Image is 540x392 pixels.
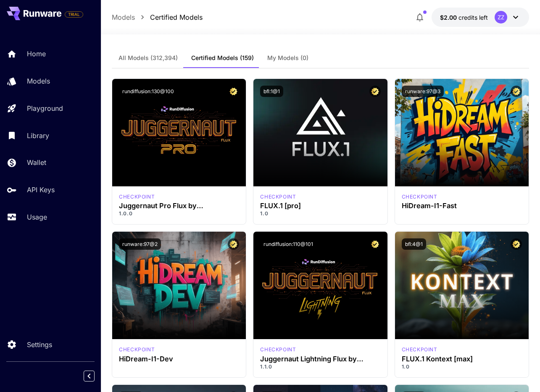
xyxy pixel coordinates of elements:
button: bfl:4@1 [402,238,426,250]
button: Certified Model – Vetted for best performance and includes a commercial license. [511,238,522,250]
p: 1.0 [402,363,522,371]
h3: HiDream-I1-Fast [402,202,522,210]
div: FLUX.1 D [119,193,155,201]
span: Certified Models (159) [191,54,254,62]
h3: HiDream-I1-Dev [119,355,239,363]
button: Collapse sidebar [84,371,95,382]
div: fluxpro [260,193,296,201]
div: HiDream Fast [402,193,437,201]
p: checkpoint [260,193,296,201]
p: 1.0.0 [119,210,239,217]
span: Add your payment card to enable full platform functionality. [65,9,83,19]
p: checkpoint [402,193,437,201]
p: Playground [27,103,63,113]
p: Library [27,131,49,141]
p: Usage [27,212,47,222]
div: $2.00 [440,13,488,22]
p: checkpoint [119,193,155,201]
button: Certified Model – Vetted for best performance and includes a commercial license. [369,238,381,250]
button: $2.00ZZ [432,8,529,27]
p: checkpoint [402,346,437,353]
span: All Models (312,394) [119,54,178,62]
div: Collapse sidebar [90,368,101,384]
div: FLUX.1 Kontext [max] [402,346,437,353]
nav: breadcrumb [112,12,203,22]
p: checkpoint [119,346,155,353]
p: Settings [27,340,52,350]
p: API Keys [27,185,55,195]
button: runware:97@2 [119,238,161,250]
a: Certified Models [150,12,203,22]
p: 1.0 [260,210,380,217]
button: rundiffusion:130@100 [119,86,177,97]
span: $2.00 [440,14,458,21]
button: rundiffusion:110@101 [260,238,316,250]
div: ZZ [495,11,507,24]
p: Wallet [27,157,46,167]
button: Certified Model – Vetted for best performance and includes a commercial license. [228,238,239,250]
p: Models [27,76,50,86]
h3: Juggernaut Lightning Flux by RunDiffusion [260,355,380,363]
h3: Juggernaut Pro Flux by RunDiffusion [119,202,239,210]
h3: FLUX.1 [pro] [260,202,380,210]
a: Models [112,12,135,22]
p: 1.1.0 [260,363,380,371]
p: Home [27,49,46,59]
button: Certified Model – Vetted for best performance and includes a commercial license. [228,86,239,97]
span: My Models (0) [267,54,308,62]
span: TRIAL [65,11,83,18]
button: runware:97@3 [402,86,444,97]
button: Certified Model – Vetted for best performance and includes a commercial license. [369,86,381,97]
div: HiDream Dev [119,346,155,353]
button: bfl:1@1 [260,86,283,97]
p: checkpoint [260,346,296,353]
h3: FLUX.1 Kontext [max] [402,355,522,363]
div: FLUX.1 D [260,346,296,353]
span: credits left [458,14,488,21]
button: Certified Model – Vetted for best performance and includes a commercial license. [511,86,522,97]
